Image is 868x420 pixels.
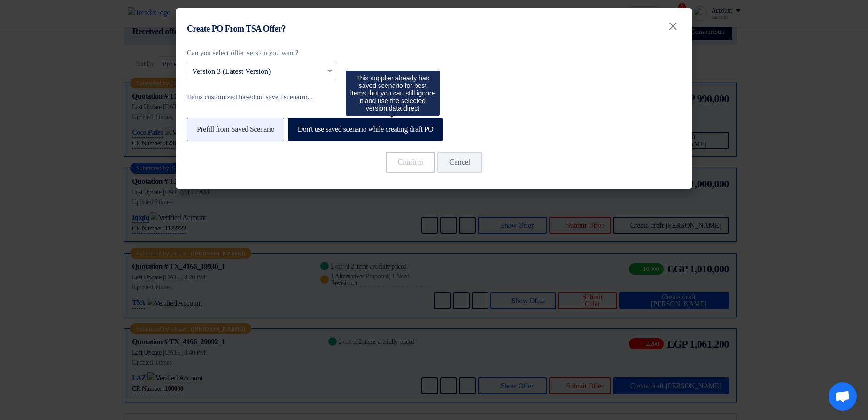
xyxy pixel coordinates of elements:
label: Can you select offer version you want? [187,48,337,58]
h4: Create PO From TSA Offer? [187,23,286,35]
button: Close [660,15,686,34]
div: Open chat [829,382,857,411]
label: Prefill from Saved Scenario [187,118,284,141]
button: Confirm [386,152,435,173]
div: This supplier already has saved scenario for best items, but you can still ignore it and use the ... [346,71,440,116]
label: Don't use saved scenario while creating draft PO [288,118,443,141]
span: × [667,16,678,37]
button: Cancel [437,152,482,173]
label: Items customized based on saved scenario... [187,92,681,103]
